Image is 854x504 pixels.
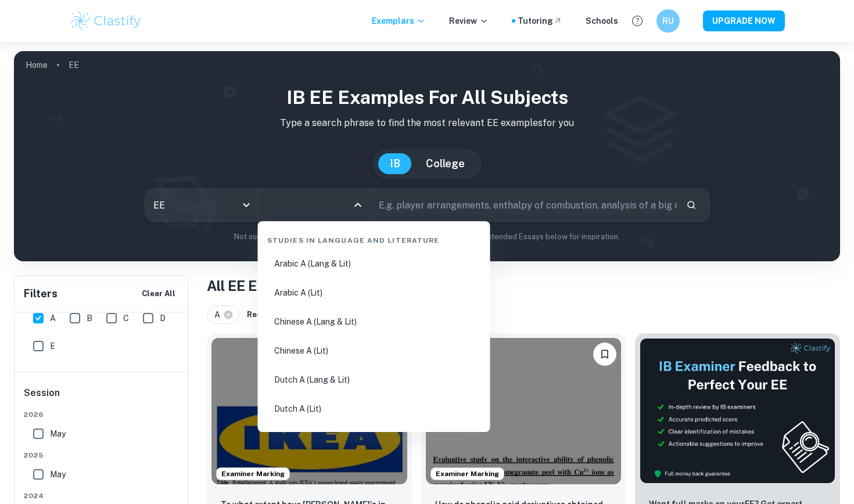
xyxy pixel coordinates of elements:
[24,491,180,501] span: 2024
[24,450,180,460] span: 2025
[50,340,55,352] span: E
[378,153,412,174] button: IB
[24,286,58,302] h6: Filters
[207,305,239,324] div: A
[23,231,831,243] p: Not sure what to search for? You can always look through our example Extended Essays below for in...
[586,15,618,27] a: Schools
[656,9,680,33] button: RU
[372,15,426,27] p: Exemplars
[23,84,831,111] h1: IB EE examples for all subjects
[50,312,56,325] span: A
[207,275,840,296] h1: All EE Examples
[263,308,486,335] li: Chinese A (Lang & Lit)
[263,424,486,451] li: English A (Lang & Lit)
[593,343,616,366] button: Bookmark
[24,386,180,409] h6: Session
[50,468,66,481] span: May
[350,197,366,213] button: Close
[426,338,622,484] img: Chemistry EE example thumbnail: How do phenolic acid derivatives obtaine
[263,250,486,277] li: Arabic A (Lang & Lit)
[14,51,840,261] img: profile cover
[26,57,48,73] a: Home
[263,279,486,306] li: Arabic A (Lit)
[139,285,178,303] button: Clear All
[263,395,486,422] li: Dutch A (Lit)
[518,15,562,27] a: Tutoring
[123,312,129,325] span: C
[23,116,831,130] p: Type a search phrase to find the most relevant EE examples for you
[24,409,180,420] span: 2026
[431,469,504,479] span: Examiner Marking
[244,306,285,323] button: Reset All
[681,195,701,215] button: Search
[662,15,675,27] h6: RU
[50,427,66,440] span: May
[627,11,647,31] button: Help and Feedback
[414,153,476,174] button: College
[217,469,289,479] span: Examiner Marking
[160,312,166,325] span: D
[145,189,257,221] div: EE
[87,312,92,325] span: B
[211,338,407,484] img: Business and Management EE example thumbnail: To what extent have IKEA's in-store reta
[449,15,489,27] p: Review
[69,59,79,71] p: EE
[214,308,225,321] span: A
[263,337,486,364] li: Chinese A (Lit)
[69,9,143,33] img: Clastify logo
[640,338,835,484] img: Thumbnail
[263,366,486,393] li: Dutch A (Lang & Lit)
[263,226,486,250] div: Studies in Language and Literature
[371,189,677,221] input: E.g. player arrangements, enthalpy of combustion, analysis of a big city...
[703,10,785,31] button: UPGRADE NOW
